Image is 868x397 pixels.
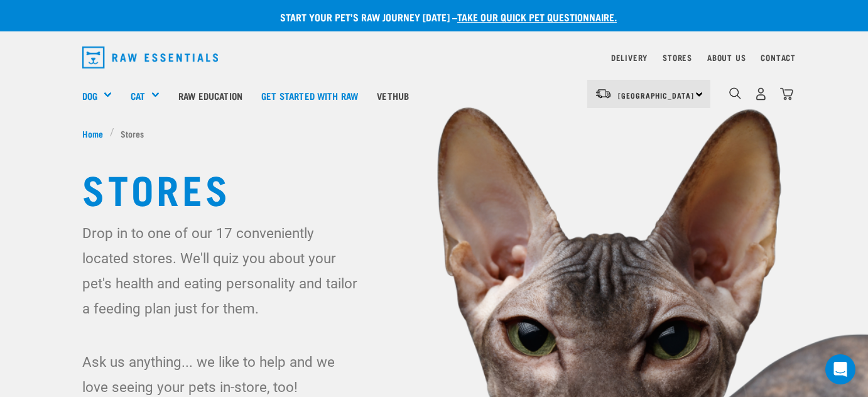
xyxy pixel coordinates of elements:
a: Delivery [611,55,648,60]
span: [GEOGRAPHIC_DATA] [618,93,694,97]
a: About Us [707,55,746,60]
a: Vethub [367,70,418,121]
img: home-icon-1@2x.png [729,87,741,99]
div: Open Intercom Messenger [825,354,855,384]
p: Drop in to one of our 17 conveniently located stores. We'll quiz you about your pet's health and ... [82,220,364,321]
a: Contact [761,55,796,60]
h1: Stores [82,165,786,210]
a: Dog [82,89,97,103]
img: user.png [754,87,768,101]
nav: dropdown navigation [72,41,796,73]
a: Stores [663,55,692,60]
span: Home [82,127,103,140]
a: Raw Education [169,70,252,121]
img: Raw Essentials Logo [82,46,218,68]
a: take our quick pet questionnaire. [457,14,617,19]
a: Home [82,127,110,140]
img: van-moving.png [595,88,612,99]
a: Get started with Raw [252,70,367,121]
nav: breadcrumbs [82,127,786,140]
a: Cat [131,89,145,103]
img: home-icon@2x.png [780,87,793,101]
